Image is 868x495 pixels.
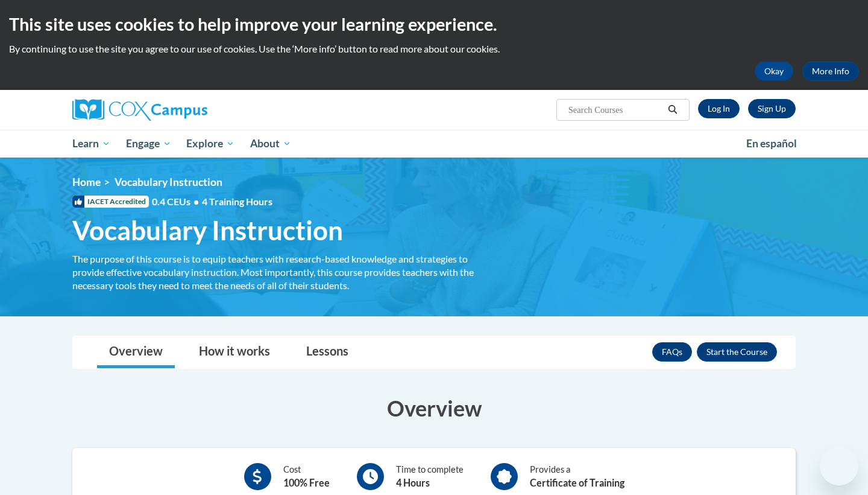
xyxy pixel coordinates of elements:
a: Log In [698,99,740,118]
a: How it works [187,336,282,368]
a: Lessons [294,336,360,368]
b: 100% Free [283,477,330,488]
a: Learn [64,130,118,158]
a: Home [72,176,101,188]
span: IACET Accredited [72,196,149,208]
span: About [250,136,291,151]
a: En español [738,131,805,156]
span: Vocabulary Instruction [115,176,222,188]
a: Explore [178,130,242,158]
div: Provides a [530,463,624,490]
b: 4 Hours [396,477,430,488]
span: En español [746,137,797,150]
div: Cost [283,463,330,490]
a: About [242,130,299,158]
div: Time to complete [396,463,464,490]
button: Enroll [697,342,777,362]
div: Main menu [54,130,814,158]
a: Engage [118,130,179,158]
span: Learn [72,136,110,151]
a: Register [748,99,796,118]
h3: Overview [72,393,796,423]
p: By continuing to use the site you agree to our use of cookies. Use the ‘More info’ button to read... [9,42,859,56]
span: 4 Training Hours [202,196,272,207]
span: 0.4 CEUs [152,195,272,208]
b: Certificate of Training [530,477,624,488]
span: Explore [186,136,234,151]
span: Vocabulary Instruction [72,214,343,246]
a: Cox Campus [72,99,301,121]
button: Okay [755,62,793,81]
img: Cox Campus [72,99,207,121]
div: The purpose of this course is to equip teachers with research-based knowledge and strategies to p... [72,252,488,292]
input: Search Courses [567,103,664,117]
a: FAQs [652,342,692,362]
a: Overview [97,336,175,368]
h2: This site uses cookies to help improve your learning experience. [9,12,859,36]
span: Engage [126,136,171,151]
button: Search [664,103,682,117]
span: • [193,196,199,207]
a: More Info [802,62,859,81]
iframe: Button to launch messaging window [820,447,858,485]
